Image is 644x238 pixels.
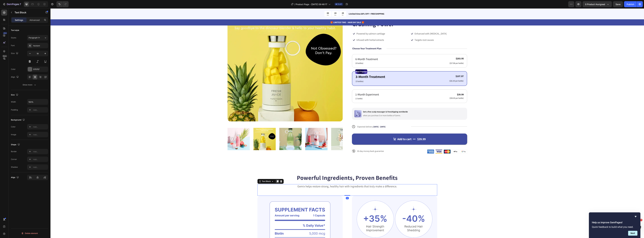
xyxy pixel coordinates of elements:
p: Gemix helps restore strong, healthy hair with ingredients that truly make a difference. [207,176,386,180]
button: Save [613,1,623,7]
p: Most Popular [305,61,316,65]
img: gempages_432750572815254551-50576910-49f7-4ca6-9684-eab855df947e.png [410,141,417,145]
p: Get a free scalp massager & freeshipping worldwide [313,102,357,105]
p: Enhanced with [MEDICAL_DATA] [364,24,396,27]
p: Quick feedback to build what you need. [592,226,637,228]
div: Width [11,101,16,103]
h2: Powerful Ingredients, Proven Benefits [207,165,387,173]
span: 0 product assigned [585,3,605,6]
div: Border [11,150,17,153]
div: 450 [3,32,7,34]
p: when you purchase 3 or more bottles of Gemix. [313,106,357,109]
div: $39.99 [366,128,375,133]
span: Expected delivery [307,117,322,120]
div: Corner [11,158,17,161]
span: Paragraph 1* [28,36,40,39]
button: Next question [628,231,637,236]
div: Publish [627,3,634,6]
div: 575757 [33,68,47,71]
div: $39.99 [399,84,414,88]
button: Carousel Next Arrow [286,129,290,132]
div: Text Block [211,172,221,174]
div: Background [11,118,25,122]
button: Carousel Back Arrow [179,129,183,132]
div: Add... [33,150,47,153]
div: Color [11,68,16,71]
div: Font [11,44,15,47]
iframe: Design area [50,8,644,238]
div: Add... [33,126,47,128]
p: 3-Month Treatment [305,66,335,71]
div: Color [11,125,16,128]
div: Styles [11,36,16,39]
div: Shadow [11,166,18,168]
p: Advanced [30,18,40,22]
p: 1-Month Experiment [305,84,328,88]
span: 5 [640,219,642,221]
span: / [294,3,295,6]
img: gempages_432750572815254551-6e22f71e-9be9-476e-806b-29338532fb63.png [345,192,382,229]
div: Image [11,133,16,136]
div: Align [11,75,19,79]
button: Paragraph 1* [27,35,48,40]
div: 0 [295,189,298,191]
div: Size [11,51,19,55]
div: $107.97 [399,66,413,70]
img: gempages_432750572815254551-84c71217-4c58-4145-a2a5-937282b23479.png [306,192,344,229]
button: Hide survey [634,215,637,218]
div: Undo/Redo [56,1,69,7]
div: Align [11,176,19,180]
p: 7 [20,2,21,6]
img: gempages_432750572815254551-0d41f634-7d11-4d13-8663-83420929b25e.png [304,102,311,109]
div: Add... [33,166,47,169]
button: Publish [624,1,637,7]
button: Add to cart [301,125,417,136]
span: Save [616,3,620,6]
p: Targets root causes [364,30,383,33]
button: 7 [1,1,22,7]
p: Powered by salmon cartilage [306,24,335,27]
button: 0 product assigned [583,1,612,7]
span: [DATE] - [DATE] [323,117,335,120]
div: Add to cart [347,129,361,133]
p: Settings [15,18,23,22]
p: Infused with herbal extracts [306,30,334,33]
img: gempages_432750572815254551-c4b8628c-4f06-40e9-915f-d730337df1e5.png [385,141,392,145]
p: (6 bottles) [305,53,327,56]
p: Choose Your Treatment Plan [302,39,331,42]
span: Product Page - [DATE] 09:46:17 [296,3,327,6]
h2: Help us improve GemPages! [592,221,637,224]
p: 6-Month Treatment [305,49,327,53]
div: Text style [11,29,19,32]
div: $203.95 [399,48,414,52]
img: gempages_432750572815254551-a739e588-df2a-4412-b6b9-9fd0010151fa.png [377,141,384,145]
p: ($31.50 per bottle) [399,71,413,74]
div: Delete element [21,232,38,235]
div: Size [11,93,19,97]
p: ($35.00 per bottle) [399,89,413,91]
p: 30-day money-back guarantee [307,141,333,144]
div: Help us improve GemPages! [592,215,637,236]
p: Text Block [15,11,40,14]
div: Add... [33,158,47,161]
button: Delete element [11,231,48,236]
button: Show more [11,82,48,88]
span: Draft [337,3,342,6]
img: gempages_432750572815254551-79972f48-667f-42d0-a858-9c748da57068.png [393,141,400,145]
p: (1 bottle) [305,89,328,92]
div: Padding [11,109,18,111]
p: ($27.96 per bottle) [399,54,413,56]
div: Shape [11,143,21,147]
input: Auto [27,99,48,105]
div: Assistant [33,44,47,47]
img: gempages_432750572815254551-1aaba532-a221-4682-955d-9ddfeeef0a57.png [402,141,408,145]
div: Show more [23,83,37,86]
